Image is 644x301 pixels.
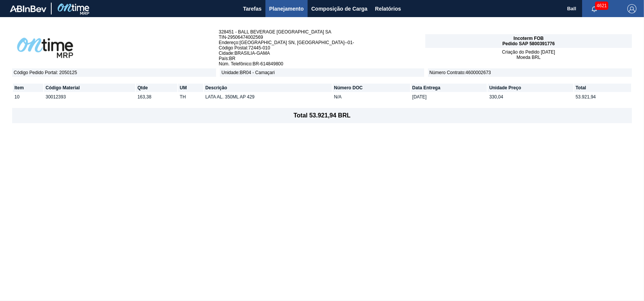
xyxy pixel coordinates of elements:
footer: Total 53.921,94 BRL [12,108,632,123]
span: País : BR [219,56,425,61]
span: Unidade : BR04 - Camaçari [220,68,424,77]
span: Endereço : [GEOGRAPHIC_DATA] SN, [GEOGRAPHIC_DATA]--01- [219,40,425,45]
td: N/A [333,93,410,101]
span: Relatórios [375,4,401,13]
td: 330,04 [488,93,573,101]
img: Logout [627,4,636,13]
span: Incoterm FOB [513,36,543,41]
span: 4621 [595,2,608,10]
span: Moeda BRL [516,55,540,60]
span: Cidade : BRASILIA-GAMA [219,51,425,56]
td: 53.921,94 [574,93,631,101]
th: Qtde [136,84,177,92]
th: Item [13,84,43,92]
span: Núm. Telefônico : BR-614849800 [219,61,425,67]
span: 328451 - BALL BEVERAGE [GEOGRAPHIC_DATA] SA [219,29,425,35]
span: Código Pedido Portal : 2050125 [12,68,216,77]
img: TNhmsLtSVTkK8tSr43FrP2fwEKptu5GPRR3wAAAABJRU5ErkJggg== [10,5,46,12]
th: Total [574,84,631,92]
td: [DATE] [411,93,487,101]
th: Número DOC [333,84,410,92]
th: Unidade Preço [488,84,573,92]
th: UM [178,84,203,92]
th: Código Material [44,84,135,92]
th: Data Entrega [411,84,487,92]
td: LATA AL. 350ML AP 429 [204,93,332,101]
button: Notificações [582,3,606,14]
td: 30012393 [44,93,135,101]
img: abOntimeLogoPreto.41694eb1.png [12,33,78,63]
span: Número Contrato : 4600002673 [428,68,632,77]
span: Criação do Pedido [DATE] [502,49,555,55]
td: TH [178,93,203,101]
th: Descrição [204,84,332,92]
span: TIN - 29506474002569 [219,35,425,40]
span: Pedido SAP 5800391776 [502,41,555,46]
span: Código Postal : 72445-010 [219,45,425,51]
span: Tarefas [243,4,262,13]
td: 10 [13,93,43,101]
span: Composição de Carga [311,4,368,13]
td: 163,38 [136,93,177,101]
span: Planejamento [269,4,304,13]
